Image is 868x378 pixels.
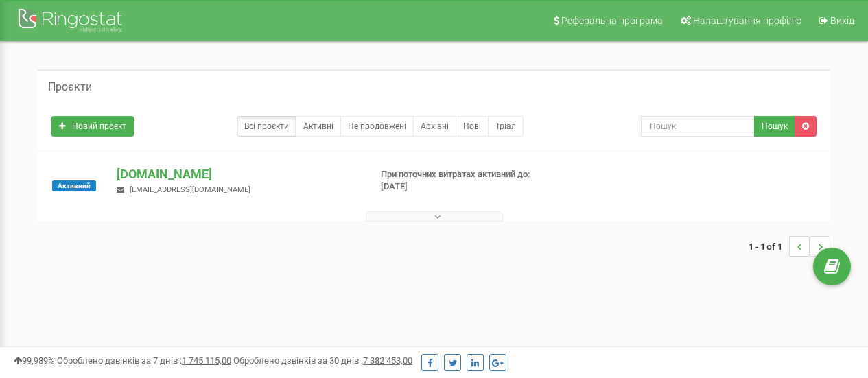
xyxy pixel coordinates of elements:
a: Активні [296,116,341,137]
nav: ... [749,222,830,270]
a: Новий проєкт [51,116,134,137]
a: Не продовжені [340,116,414,137]
a: Архівні [413,116,456,137]
button: Пошук [754,116,795,137]
h5: Проєкти [48,81,92,93]
u: 1 745 115,00 [182,355,231,366]
a: Нові [456,116,489,137]
p: [DOMAIN_NAME] [117,165,358,183]
span: Налаштування профілю [693,15,801,26]
u: 7 382 453,00 [363,355,412,366]
span: Реферальна програма [561,15,663,26]
span: Оброблено дзвінків за 7 днів : [57,355,231,366]
span: Вихід [830,15,854,26]
span: [EMAIL_ADDRESS][DOMAIN_NAME] [130,185,250,194]
a: Всі проєкти [237,116,296,137]
span: 1 - 1 of 1 [749,236,789,257]
a: Тріал [488,116,524,137]
p: При поточних витратах активний до: [DATE] [381,168,556,193]
span: 99,989% [14,355,55,366]
span: Оброблено дзвінків за 30 днів : [233,355,412,366]
span: Активний [52,180,96,191]
input: Пошук [641,116,755,137]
